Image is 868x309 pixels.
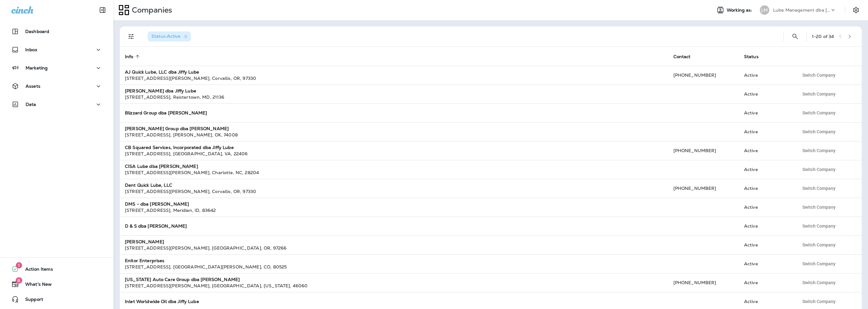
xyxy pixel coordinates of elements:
td: [PHONE_NUMBER] [668,141,739,160]
span: Contact [673,54,699,59]
button: Switch Company [799,221,839,231]
button: Dashboard [6,25,107,38]
strong: [US_STATE] Auto Care Group dba [PERSON_NAME] [125,277,240,282]
span: Switch Company [802,280,836,285]
strong: Inlet Worldwide Oil dba Jiffy Lube [125,299,199,304]
button: Marketing [6,62,107,74]
span: Switch Company [802,224,836,228]
button: Switch Company [799,89,839,99]
div: [STREET_ADDRESS] , Reistertown , MD , 21136 [125,94,663,100]
span: Action Items [19,267,53,274]
td: Active [739,235,794,254]
span: Switch Company [802,130,836,134]
span: Switch Company [802,73,836,77]
button: Switch Company [799,240,839,250]
td: [PHONE_NUMBER] [668,179,739,198]
div: 1 - 20 of 34 [812,34,834,39]
span: Support [19,297,43,304]
button: Switch Company [799,184,839,193]
strong: [PERSON_NAME] dba Jiffy Lube [125,88,196,94]
button: Inbox [6,43,107,56]
span: Info [125,54,133,59]
button: Data [6,98,107,111]
button: Switch Company [799,297,839,306]
td: Active [739,254,794,273]
span: Status : Active [151,33,180,39]
strong: D & S dba [PERSON_NAME] [125,223,187,229]
p: Companies [129,5,172,15]
p: Data [26,102,36,107]
button: Filters [125,30,138,43]
td: Active [739,273,794,292]
button: Assets [6,80,107,92]
span: Switch Company [802,111,836,115]
strong: Blizzard Group dba [PERSON_NAME] [125,110,207,116]
button: Collapse Sidebar [94,4,111,16]
span: Switch Company [802,262,836,266]
div: [STREET_ADDRESS][PERSON_NAME] , Corvallis , OR , 97330 [125,75,663,81]
td: [PHONE_NUMBER] [668,273,739,292]
div: [STREET_ADDRESS] , [GEOGRAPHIC_DATA] , VA , 22406 [125,151,663,157]
span: Switch Company [802,186,836,190]
div: Status:Active [148,31,191,41]
strong: CB Squared Services, Incorporated dba Jiffy Lube [125,145,234,150]
span: What's New [19,282,52,289]
td: Active [739,85,794,103]
span: 8 [15,277,22,284]
td: Active [739,103,794,122]
button: Switch Company [799,146,839,155]
button: Switch Company [799,70,839,80]
button: Switch Company [799,278,839,287]
strong: DMS - dba [PERSON_NAME] [125,201,189,207]
td: Active [739,160,794,179]
button: 1Action Items [6,263,107,275]
button: Support [6,293,107,306]
strong: [PERSON_NAME] [125,239,164,245]
button: Switch Company [799,259,839,268]
span: Switch Company [802,205,836,209]
p: Assets [26,84,40,89]
span: Switch Company [802,92,836,96]
div: [STREET_ADDRESS][PERSON_NAME] , [GEOGRAPHIC_DATA] , OR , 97266 [125,245,663,251]
td: Active [739,179,794,198]
div: [STREET_ADDRESS] , Meridian , ID , 83642 [125,207,663,213]
p: Dashboard [25,29,49,34]
div: [STREET_ADDRESS] , [PERSON_NAME] , OK , 74008 [125,132,663,138]
span: Status [744,54,767,59]
p: Lube Management dba [PERSON_NAME] [773,8,830,13]
button: Search Companies [789,30,801,43]
td: Active [739,198,794,217]
td: Active [739,66,794,85]
span: Switch Company [802,148,836,153]
button: Switch Company [799,202,839,212]
div: LM [760,5,769,15]
div: [STREET_ADDRESS] , [GEOGRAPHIC_DATA][PERSON_NAME] , CO , 80525 [125,264,663,270]
span: Info [125,54,142,59]
div: [STREET_ADDRESS][PERSON_NAME] , [GEOGRAPHIC_DATA] , [US_STATE] , 46060 [125,283,663,289]
div: [STREET_ADDRESS][PERSON_NAME] , Charlotte , NC , 28204 [125,169,663,176]
div: [STREET_ADDRESS][PERSON_NAME] , Corvallis , OR , 97330 [125,188,663,195]
button: Switch Company [799,165,839,174]
span: Switch Company [802,243,836,247]
strong: AJ Quick Lube, LLC dba Jiffy Lube [125,69,199,75]
strong: CISA Lube dba [PERSON_NAME] [125,163,198,169]
p: Marketing [26,65,48,70]
p: Inbox [25,47,37,52]
button: Settings [850,4,862,16]
strong: Dent Quick Lube, LLC [125,182,172,188]
button: Switch Company [799,108,839,118]
button: Switch Company [799,127,839,136]
span: Status [744,54,759,59]
td: Active [739,122,794,141]
span: Working as: [727,8,754,13]
td: Active [739,217,794,235]
td: [PHONE_NUMBER] [668,66,739,85]
button: 8What's New [6,278,107,290]
span: Switch Company [802,167,836,172]
span: 1 [16,262,22,268]
strong: [PERSON_NAME] Group dba [PERSON_NAME] [125,126,229,131]
td: Active [739,141,794,160]
span: Switch Company [802,299,836,304]
span: Contact [673,54,691,59]
strong: Enitor Enterprises [125,258,165,263]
